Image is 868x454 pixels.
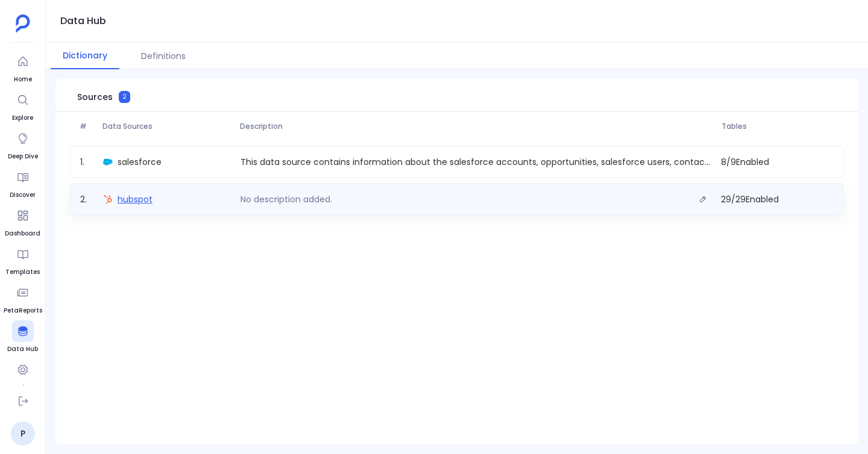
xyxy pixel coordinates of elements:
span: Deep Dive [8,152,38,161]
span: hubspot [118,193,153,205]
span: Tables [717,122,839,131]
span: Home [12,75,34,84]
span: 1 . [75,156,98,169]
a: Data Hub [7,320,38,354]
span: Sources [77,91,113,103]
a: Discover [10,166,36,200]
span: Data Hub [7,344,38,354]
span: 2 [119,91,130,103]
a: P [11,421,35,446]
p: This data source contains information about the salesforce accounts, opportunities, salesforce us... [236,156,717,169]
span: Discover [10,190,36,200]
a: Explore [12,89,34,123]
span: Data Sources [98,122,235,131]
button: Definitions [129,43,198,69]
span: Dashboard [5,229,40,238]
a: Home [12,51,34,84]
span: PetaReports [4,306,42,316]
span: # [75,122,98,131]
a: Dashboard [5,205,40,238]
a: PetaReports [4,282,42,316]
button: Dictionary [51,43,119,69]
img: petavue logo [16,14,30,33]
span: 8 / 9 Enabled [716,156,838,169]
span: Explore [12,113,34,123]
button: Edit description. [694,191,711,208]
a: Settings [9,359,37,393]
a: Deep Dive [8,128,38,161]
span: 2 . [75,191,98,208]
p: No description added. [236,193,337,206]
span: Settings [9,383,37,393]
span: Description [235,122,717,131]
span: salesforce [118,156,162,168]
span: 29 / 29 Enabled [716,191,838,208]
a: Templates [5,243,40,277]
span: Templates [5,267,40,277]
h1: Data Hub [60,13,106,30]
